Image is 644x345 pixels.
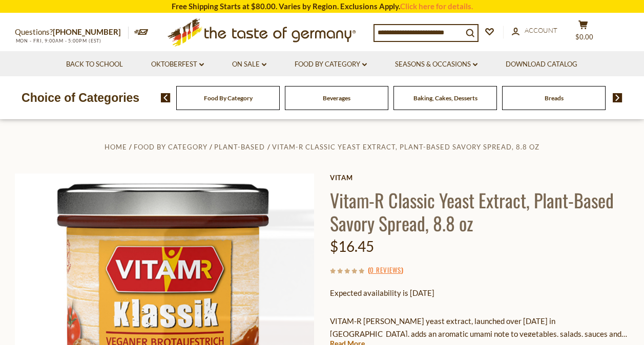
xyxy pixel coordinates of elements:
p: Expected availability is [DATE] [330,287,630,299]
a: Download Catalog [506,59,577,70]
a: Vitam-R Classic Yeast Extract, Plant-Based Savory Spread, 8.8 oz [272,143,539,151]
span: $16.45 [330,238,374,255]
a: Click here for details. [400,2,473,11]
a: Beverages [323,94,350,102]
a: Account [512,25,557,36]
a: Vitam [330,174,630,182]
a: 0 Reviews [370,265,401,276]
p: Questions? [15,26,129,39]
a: Seasons & Occasions [395,59,477,70]
span: Account [525,26,557,34]
a: Breads [545,94,564,102]
img: next arrow [613,93,622,102]
button: $0.00 [568,20,599,46]
a: Food By Category [204,94,253,102]
a: Food By Category [134,143,207,151]
a: Food By Category [295,59,367,70]
span: ( ) [368,265,403,275]
a: Plant-Based [214,143,265,151]
h1: Vitam-R Classic Yeast Extract, Plant-Based Savory Spread, 8.8 oz [330,188,630,234]
a: On Sale [232,59,266,70]
a: Oktoberfest [151,59,204,70]
img: previous arrow [161,93,171,102]
a: [PHONE_NUMBER] [53,27,121,36]
a: Baking, Cakes, Desserts [413,94,477,102]
span: MON - FRI, 9:00AM - 5:00PM (EST) [15,38,102,44]
a: Back to School [66,59,123,70]
a: Home [105,143,127,151]
p: VITAM-R [PERSON_NAME] yeast extract, launched over [DATE] in [GEOGRAPHIC_DATA], adds an aromatic ... [330,315,630,340]
span: $0.00 [575,33,593,41]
